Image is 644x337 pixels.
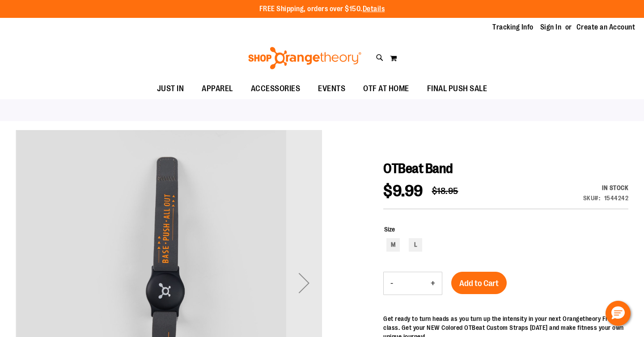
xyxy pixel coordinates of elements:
button: Increase product quantity [424,272,442,295]
a: OTF AT HOME [354,79,418,99]
a: Sign In [540,22,562,32]
span: JUST IN [157,79,184,99]
div: 1544242 [604,194,629,202]
span: Size [384,226,395,233]
div: In stock [583,183,629,192]
span: FINAL PUSH SALE [427,79,487,99]
span: $9.99 [383,182,423,200]
strong: SKU [583,194,601,202]
a: EVENTS [309,79,354,99]
div: Availability [583,183,629,192]
a: FINAL PUSH SALE [418,79,496,99]
a: Create an Account [576,22,636,32]
a: APPAREL [193,79,242,99]
span: $18.95 [432,186,458,196]
span: ACCESSORIES [251,79,301,99]
span: OTF AT HOME [363,79,409,99]
a: JUST IN [148,79,193,99]
button: Decrease product quantity [384,272,400,295]
span: OTBeat Band [383,161,453,176]
span: APPAREL [202,79,233,99]
a: Tracking Info [492,22,534,32]
button: Add to Cart [451,272,507,294]
input: Product quantity [400,273,424,294]
p: FREE Shipping, orders over $150. [259,4,385,14]
a: ACCESSORIES [242,79,309,99]
img: Shop Orangetheory [247,47,363,69]
span: EVENTS [318,79,345,99]
button: Hello, have a question? Let’s chat. [606,301,631,326]
div: M [386,238,400,252]
span: Add to Cart [459,278,499,288]
div: L [409,238,422,252]
a: Details [363,5,385,13]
